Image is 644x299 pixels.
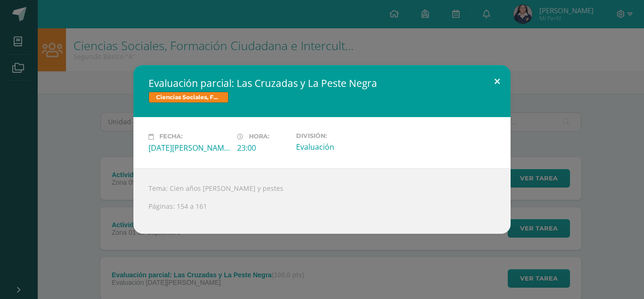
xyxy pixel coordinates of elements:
[484,65,511,97] button: Close (Esc)
[149,143,230,153] div: [DATE][PERSON_NAME]
[237,143,289,153] div: 23:00
[249,133,269,140] span: Hora:
[149,77,495,90] h2: Evaluación parcial: Las Cruzadas y La Peste Negra
[296,132,377,139] label: División:
[159,133,182,140] span: Fecha:
[296,142,377,152] div: Evaluación
[133,168,511,234] div: Tema: Cien años [PERSON_NAME] y pestes Páginas: 154 a 161
[149,92,229,103] span: Ciencias Sociales, Formación Ciudadana e Interculturalidad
